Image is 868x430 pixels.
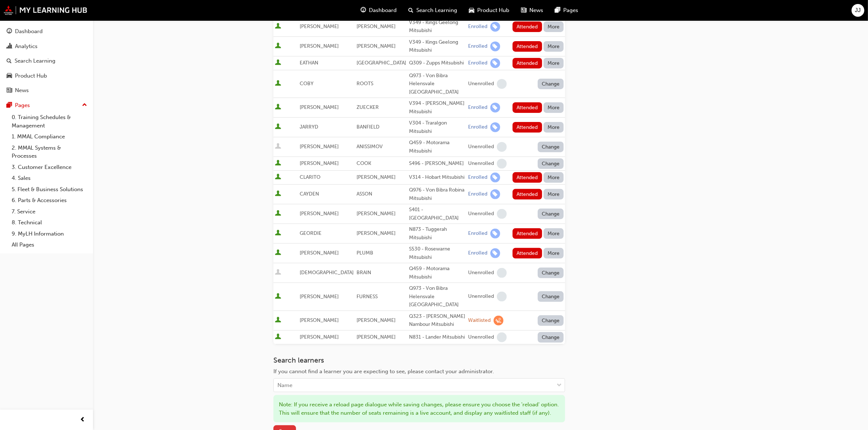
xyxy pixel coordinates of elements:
a: Product Hub [3,69,90,83]
span: COBY [300,80,314,87]
span: learningRecordVerb_ENROLL-icon [490,229,500,238]
a: 4. Sales [9,173,90,184]
div: Enrolled [468,60,487,67]
div: Unenrolled [468,269,494,276]
span: CLARITO [300,174,320,180]
span: User is active [275,190,281,198]
span: [PERSON_NAME] [357,230,396,236]
div: Enrolled [468,174,487,181]
div: Unenrolled [468,80,494,87]
span: learningRecordVerb_NONE-icon [497,209,507,219]
img: mmal [4,5,87,15]
span: BRAIN [357,269,371,276]
span: [PERSON_NAME] [357,210,396,217]
a: Search Learning [3,54,90,68]
div: Enrolled [468,230,487,237]
span: CAYDEN [300,191,319,197]
div: V349 - Kings Geelong Mitsubishi [409,19,465,35]
button: More [544,21,564,32]
div: Dashboard [15,27,43,36]
div: Q459 - Motorama Mitsubishi [409,139,465,155]
div: News [15,86,29,95]
div: Enrolled [468,124,487,131]
div: V394 - [PERSON_NAME] Mitsubishi [409,99,465,116]
span: EATHAN [300,60,318,66]
span: User is active [275,80,281,87]
span: Product Hub [478,6,510,15]
span: pages-icon [7,102,12,109]
span: User is active [275,317,281,324]
span: ANISSIMOV [357,143,383,150]
span: car-icon [469,6,475,15]
div: V314 - Hobart Mitsubishi [409,173,465,182]
button: More [544,248,564,259]
a: Analytics [3,40,90,53]
span: BANFIELD [357,124,379,130]
span: News [530,6,544,15]
button: Attended [513,122,542,133]
a: guage-iconDashboard [355,3,403,18]
span: User is active [275,160,281,167]
button: More [544,122,564,133]
span: [PERSON_NAME] [300,250,339,256]
span: learningRecordVerb_NONE-icon [497,292,507,301]
span: search-icon [409,6,414,15]
span: news-icon [521,6,527,15]
button: Change [538,142,564,152]
span: learningRecordVerb_NONE-icon [497,159,507,169]
button: Change [538,291,564,302]
span: [PERSON_NAME] [300,104,339,110]
button: Change [538,209,564,219]
div: Unenrolled [468,210,494,217]
button: Attended [513,248,542,259]
div: Unenrolled [468,160,494,167]
span: learningRecordVerb_ENROLL-icon [490,42,500,51]
span: [PERSON_NAME] [300,160,339,166]
span: Search Learning [417,6,458,15]
span: [PERSON_NAME] [300,210,339,217]
a: All Pages [9,239,90,250]
span: [GEOGRAPHIC_DATA] [357,60,406,66]
div: N873 - Tuggerah Mitsubishi [409,225,465,242]
div: S496 - [PERSON_NAME] [409,159,465,168]
span: [PERSON_NAME] [357,174,396,180]
div: Q323 - [PERSON_NAME] Nambour Mitsubishi [409,312,465,329]
span: ZUECKER [357,104,379,110]
span: chart-icon [7,43,12,50]
div: Waitlisted [468,317,491,324]
span: [PERSON_NAME] [357,43,396,49]
button: Change [538,158,564,169]
div: Enrolled [468,250,487,257]
button: More [544,41,564,52]
span: [PERSON_NAME] [300,43,339,49]
span: User is inactive [275,269,281,276]
button: Attended [513,189,542,200]
div: Enrolled [468,191,487,198]
span: up-icon [82,100,87,110]
span: [PERSON_NAME] [300,293,339,300]
div: V304 - Traralgon Mitsubishi [409,119,465,135]
h3: Search learners [273,356,565,364]
button: More [544,58,564,68]
div: Q973 - Von Bibra Helensvale [GEOGRAPHIC_DATA] [409,72,465,96]
div: Q973 - Von Bibra Helensvale [GEOGRAPHIC_DATA] [409,284,465,309]
a: Dashboard [3,25,90,38]
span: User is active [275,249,281,257]
div: Q459 - Motorama Mitsubishi [409,265,465,281]
span: PLUMB [357,250,373,256]
button: Pages [3,99,90,112]
span: news-icon [7,87,12,94]
span: User is active [275,59,281,67]
span: down-icon [557,381,562,390]
a: news-iconNews [515,3,549,18]
div: Enrolled [468,43,487,50]
a: 2. MMAL Systems & Processes [9,142,90,162]
button: More [544,228,564,239]
span: guage-icon [7,28,12,35]
div: Pages [15,101,30,110]
button: Attended [513,228,542,239]
span: Pages [564,6,579,15]
button: Change [538,332,564,343]
div: Unenrolled [468,334,494,341]
button: Change [538,268,564,278]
